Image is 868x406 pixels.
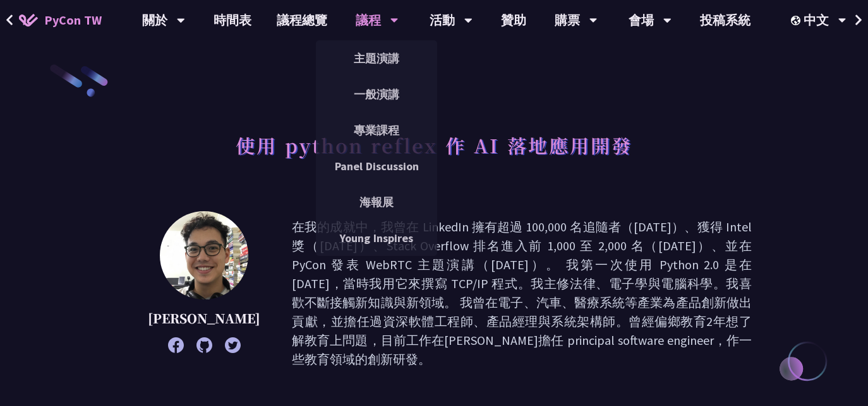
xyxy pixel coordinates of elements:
p: [PERSON_NAME] [148,309,260,328]
span: PyCon TW [44,11,102,30]
a: Young Inspires [316,223,437,253]
a: 一般演講 [316,79,437,109]
p: 在我的成就中，我曾在 LinkedIn 擁有超過 100,000 名追隨者（[DATE]）、獲得 Intel 獎（[DATE]）、Stack Overflow 排名進入前 1,000 至 2,0... [292,217,752,369]
a: 專業課程 [316,115,437,145]
a: PyCon TW [6,4,114,36]
img: Milo Chen [160,211,248,299]
a: Panel Discussion [316,151,437,181]
a: 主題演講 [316,43,437,73]
a: 海報展 [316,187,437,217]
img: Locale Icon [791,16,804,25]
img: Home icon of PyCon TW 2025 [19,14,38,26]
h1: 使用 python reflex 作 AI 落地應用開發 [236,126,632,164]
